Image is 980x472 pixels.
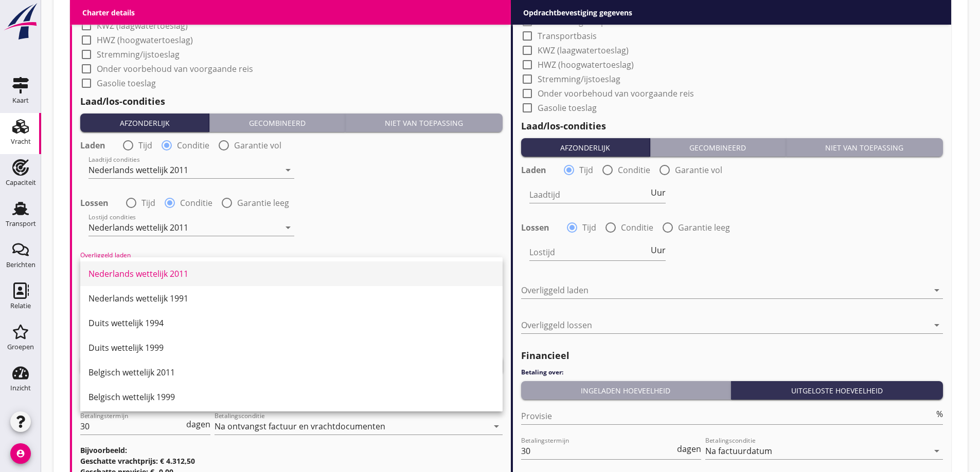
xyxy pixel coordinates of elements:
strong: Lossen [521,222,549,233]
label: Transportbasis [97,6,156,16]
div: Gecombineerd [213,118,341,128]
label: Garantie vol [675,165,722,175]
span: Uur [651,188,666,197]
button: Afzonderlijk [80,114,209,132]
div: Na factuurdatum [705,446,772,456]
label: Stremming/ijstoeslag [97,49,180,60]
button: Uitgeloste hoeveelheid [731,381,943,400]
label: Gasolie toeslag [538,103,597,113]
div: Nederlands wettelijk 2011 [88,268,494,280]
div: Gecombineerd [654,142,781,153]
h3: Bijvoorbeeld: [80,445,503,456]
div: Afzonderlijk [84,118,205,128]
label: Conditie [618,165,650,175]
strong: Laden [80,140,105,150]
label: Tijd [582,222,596,233]
img: logo-small.a267ee39.svg [2,3,39,41]
label: Tijd [141,198,155,208]
i: arrow_drop_down [931,319,943,331]
input: Betalingstermijn [521,443,675,459]
div: Na ontvangst factuur en vrachtdocumenten [215,422,385,431]
label: Onder voorbehoud van voorgaande reis [538,88,694,99]
label: Garantie leeg [678,222,730,233]
div: Afzonderlijk [525,142,646,153]
div: Nederlands wettelijk 2011 [88,223,188,232]
button: Ingeladen hoeveelheid [521,381,732,400]
label: Garantie leeg [237,198,289,208]
div: Ingeladen hoeveelheid [525,385,727,396]
button: Niet van toepassing [345,114,502,132]
div: Belgisch wettelijk 1999 [88,391,494,403]
label: Garantie vol [234,140,281,150]
span: Uur [651,246,666,254]
label: Verzekering schip vereist [538,16,634,27]
label: Tijd [138,140,152,150]
div: dagen [184,420,210,428]
label: Conditie [180,198,212,208]
strong: Lossen [80,198,109,208]
div: Belgisch wettelijk 2011 [88,366,494,379]
label: KWZ (laagwatertoeslag) [538,45,629,55]
input: Betalingstermijn [80,418,184,435]
div: % [934,410,943,418]
button: Afzonderlijk [521,138,650,157]
input: Provisie [521,408,935,424]
label: Zon- feestdagen varen/laden/lossen [538,2,678,12]
div: Nederlands wettelijk 2011 [88,165,188,175]
i: account_circle [10,443,31,464]
div: Kaart [12,97,29,104]
i: arrow_drop_down [282,164,294,176]
div: Vracht [11,138,31,145]
h2: Laad/los-condities [521,119,943,133]
label: Tijd [579,165,593,175]
i: arrow_drop_down [931,284,943,296]
button: Gecombineerd [209,114,345,132]
div: Nederlands wettelijk 1991 [88,292,494,305]
label: Conditie [621,222,653,233]
div: Niet van toepassing [349,118,498,128]
div: Transport [6,220,36,227]
button: Gecombineerd [650,138,786,157]
div: Capaciteit [6,179,36,186]
label: Gasolie toeslag [97,78,156,88]
button: Niet van toepassing [786,138,943,157]
i: arrow_drop_down [282,221,294,234]
h2: Laad/los-condities [80,95,503,108]
input: Lostijd [529,244,649,260]
div: Niet van toepassing [790,142,939,153]
label: Conditie [177,140,209,150]
div: dagen [675,445,701,453]
div: Inzicht [10,385,31,391]
input: Laadtijd [529,186,649,203]
label: Transportbasis [538,31,597,41]
div: Uitgeloste hoeveelheid [735,385,939,396]
div: Duits wettelijk 1999 [88,342,494,354]
label: HWZ (hoogwatertoeslag) [97,35,193,45]
label: Onder voorbehoud van voorgaande reis [97,64,253,74]
i: arrow_drop_down [490,420,503,432]
strong: Laden [521,165,546,175]
h3: Geschatte vrachtprijs: € 4.312,50 [80,456,503,466]
label: Stremming/ijstoeslag [538,74,620,84]
div: Relatie [10,303,31,309]
div: Berichten [6,261,35,268]
label: HWZ (hoogwatertoeslag) [538,60,634,70]
h2: Financieel [521,349,943,363]
i: arrow_drop_down [931,445,943,457]
div: Duits wettelijk 1994 [88,317,494,329]
h4: Betaling over: [521,368,943,377]
div: Groepen [7,344,34,350]
label: KWZ (laagwatertoeslag) [97,21,188,31]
